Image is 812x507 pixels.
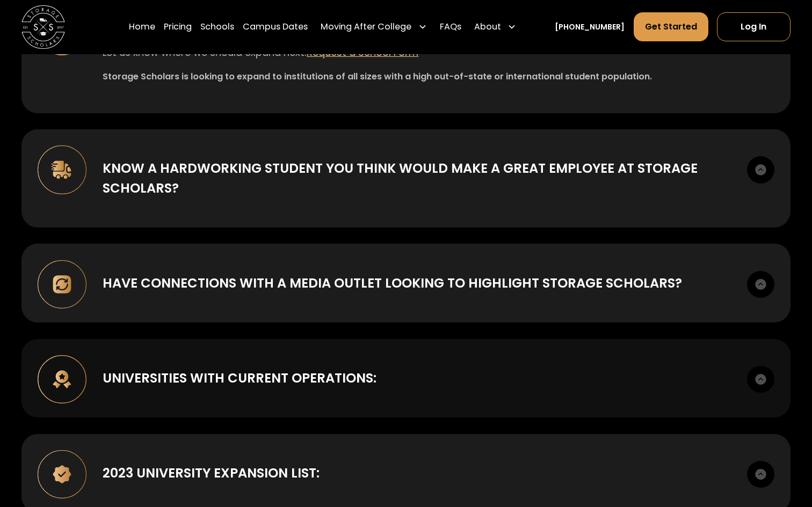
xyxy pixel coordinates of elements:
div: Have connections with a media outlet looking to highlight Storage Scholars? [103,274,682,293]
div: Storage Scholars is looking to expand to institutions of all sizes with a high out-of-state or in... [103,70,731,83]
img: Storage Scholars main logo [21,5,65,49]
div: Moving After College [321,20,411,33]
a: Log In [717,12,791,41]
a: Request a School Form [307,46,418,59]
div: 2023 UNIVERSITY EXPANSION LIST: [103,464,320,483]
div: About [470,12,520,42]
a: Get Started [634,12,708,41]
div: About [474,20,501,33]
a: FAQs [440,12,461,42]
a: Campus Dates [243,12,308,42]
div: Know a hardworking student you think would make a great employee at Storage Scholars? [103,159,731,197]
div: UNIVERSITIES WITH CURRENT OPERATIONS: [103,369,376,388]
a: home [21,5,65,49]
a: [PHONE_NUMBER] [555,21,625,33]
div: Moving After College [316,12,431,42]
a: Schools [200,12,234,42]
a: Home [129,12,155,42]
a: Pricing [164,12,192,42]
